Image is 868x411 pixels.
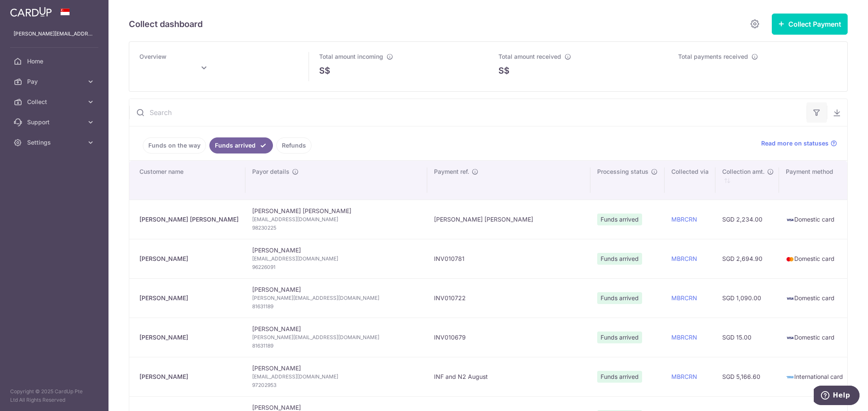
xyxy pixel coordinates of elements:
span: Read more on statuses [761,139,829,148]
a: Funds on the way [143,137,206,153]
span: [PERSON_NAME][EMAIL_ADDRESS][DOMAIN_NAME] [252,294,420,302]
span: Processing status [597,167,648,176]
td: International card [779,357,850,396]
div: [PERSON_NAME] [139,373,239,381]
td: Domestic card [779,239,850,278]
span: 98230225 [252,224,420,232]
img: visa-sm-192604c4577d2d35970c8ed26b86981c2741ebd56154ab54ad91a526f0f24972.png [786,216,794,224]
span: 97202953 [252,381,420,389]
td: Domestic card [779,200,850,239]
td: INV010679 [427,318,590,357]
span: Support [27,118,83,126]
a: Refunds [276,137,312,153]
span: Total amount incoming [319,53,383,60]
th: Processing status [590,161,665,200]
span: Pay [27,77,83,86]
th: Payment method [779,161,850,200]
img: american-express-sm-c955881869ff4294d00fd038735fb651958d7f10184fcf1bed3b24c57befb5f2.png [786,373,794,381]
a: MBRCRN [671,216,697,223]
span: [EMAIL_ADDRESS][DOMAIN_NAME] [252,255,420,263]
span: Funds arrived [597,371,642,383]
img: visa-sm-192604c4577d2d35970c8ed26b86981c2741ebd56154ab54ad91a526f0f24972.png [786,294,794,303]
h5: Collect dashboard [129,17,203,31]
td: SGD 1,090.00 [715,278,779,318]
td: SGD 15.00 [715,318,779,357]
td: [PERSON_NAME] [245,278,427,318]
div: [PERSON_NAME] [PERSON_NAME] [139,215,239,224]
span: Collection amt. [722,167,765,176]
span: [PERSON_NAME][EMAIL_ADDRESS][DOMAIN_NAME] [252,333,420,342]
span: 81631189 [252,302,420,311]
iframe: Opens a widget where you can find more information [814,386,860,407]
span: S$ [498,64,509,77]
span: Funds arrived [597,253,642,265]
span: Help [19,6,36,14]
button: Collect Payment [772,14,848,35]
span: S$ [319,64,330,77]
span: [EMAIL_ADDRESS][DOMAIN_NAME] [252,215,420,224]
th: Collected via [665,161,715,200]
td: [PERSON_NAME] [245,318,427,357]
td: [PERSON_NAME] [PERSON_NAME] [427,200,590,239]
span: Payment ref. [434,167,469,176]
span: [EMAIL_ADDRESS][DOMAIN_NAME] [252,373,420,381]
span: Total amount received [498,53,561,60]
span: Settings [27,138,83,147]
div: [PERSON_NAME] [139,333,239,342]
span: Home [27,57,83,66]
td: [PERSON_NAME] [245,357,427,396]
td: Domestic card [779,318,850,357]
a: MBRCRN [671,373,697,380]
td: INV010781 [427,239,590,278]
th: Customer name [129,161,245,200]
a: MBRCRN [671,294,697,301]
input: Search [129,99,807,126]
span: Funds arrived [597,214,642,225]
td: SGD 5,166.60 [715,357,779,396]
span: Funds arrived [597,332,642,343]
span: Overview [139,53,167,60]
img: visa-sm-192604c4577d2d35970c8ed26b86981c2741ebd56154ab54ad91a526f0f24972.png [786,334,794,342]
img: mastercard-sm-87a3fd1e0bddd137fecb07648320f44c262e2538e7db6024463105ddbc961eb2.png [786,255,794,263]
th: Payor details [245,161,427,200]
td: SGD 2,694.90 [715,239,779,278]
span: Funds arrived [597,292,642,304]
div: [PERSON_NAME] [139,255,239,263]
a: Funds arrived [209,137,273,153]
td: Domestic card [779,278,850,318]
span: Collect [27,98,83,106]
td: [PERSON_NAME] [PERSON_NAME] [245,200,427,239]
td: SGD 2,234.00 [715,200,779,239]
span: Payor details [252,167,289,176]
td: INF and N2 August [427,357,590,396]
td: [PERSON_NAME] [245,239,427,278]
th: Collection amt. : activate to sort column ascending [715,161,779,200]
a: MBRCRN [671,255,697,262]
span: 96226091 [252,263,420,271]
th: Payment ref. [427,161,590,200]
td: INV010722 [427,278,590,318]
span: Total payments received [678,53,748,60]
a: Read more on statuses [761,139,837,148]
p: [PERSON_NAME][EMAIL_ADDRESS][PERSON_NAME][DOMAIN_NAME] [14,30,95,38]
a: MBRCRN [671,334,697,341]
div: [PERSON_NAME] [139,294,239,302]
span: 81631189 [252,342,420,350]
img: CardUp [10,7,52,17]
